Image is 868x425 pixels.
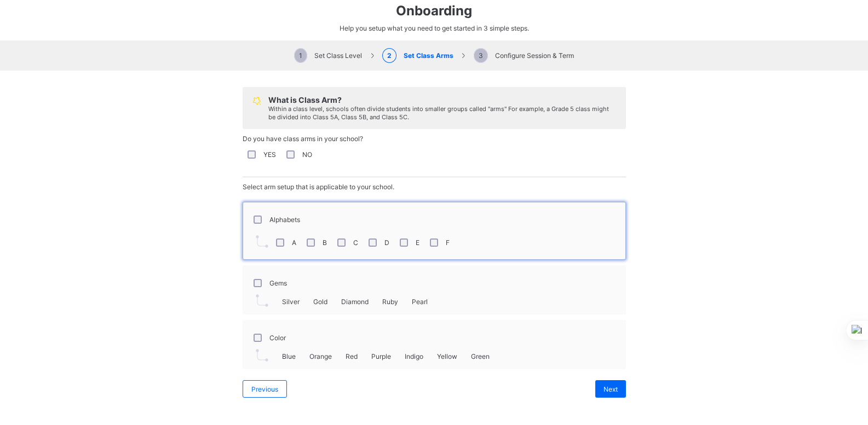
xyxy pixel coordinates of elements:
[474,51,574,60] span: Configure Session & Term
[340,24,529,32] span: Help you setup what you need to get started in 3 simple steps.
[341,298,369,306] span: Diamond
[292,238,296,247] label: A
[268,105,609,121] span: Within a class level, schools often divide students into smaller groups called "arms" For example...
[294,48,307,63] span: 1
[405,352,423,360] span: Indigo
[471,352,490,360] span: Green
[437,352,457,360] span: Yellow
[323,238,327,247] label: B
[263,150,276,159] label: YES
[256,294,268,307] img: pointer.7d5efa4dba55a2dde3e22c45d215a0de.svg
[269,334,286,342] label: Color
[474,48,488,63] span: 3
[282,352,296,360] span: Blue
[371,352,391,360] span: Purple
[412,298,428,306] span: Pearl
[256,235,268,248] img: pointer.7d5efa4dba55a2dde3e22c45d215a0de.svg
[282,298,300,306] span: Silver
[268,95,342,104] span: What is Class Arm?
[346,352,358,360] span: Red
[251,385,278,393] span: Previous
[416,238,419,247] label: E
[302,150,312,159] label: NO
[603,385,618,393] span: Next
[446,238,450,247] label: F
[269,216,300,224] label: Alphabets
[353,238,358,247] label: C
[384,238,389,247] label: D
[309,352,332,360] span: Orange
[382,298,398,306] span: Ruby
[243,135,363,143] span: Do you have class arms in your school?
[396,3,472,19] span: Onboarding
[382,51,453,60] span: Set Class Arms
[243,183,394,191] span: Select arm setup that is applicable to your school.
[256,349,268,362] img: pointer.7d5efa4dba55a2dde3e22c45d215a0de.svg
[313,298,327,306] span: Gold
[382,48,396,63] span: 2
[269,279,287,287] label: Gems
[294,51,362,60] span: Set Class Level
